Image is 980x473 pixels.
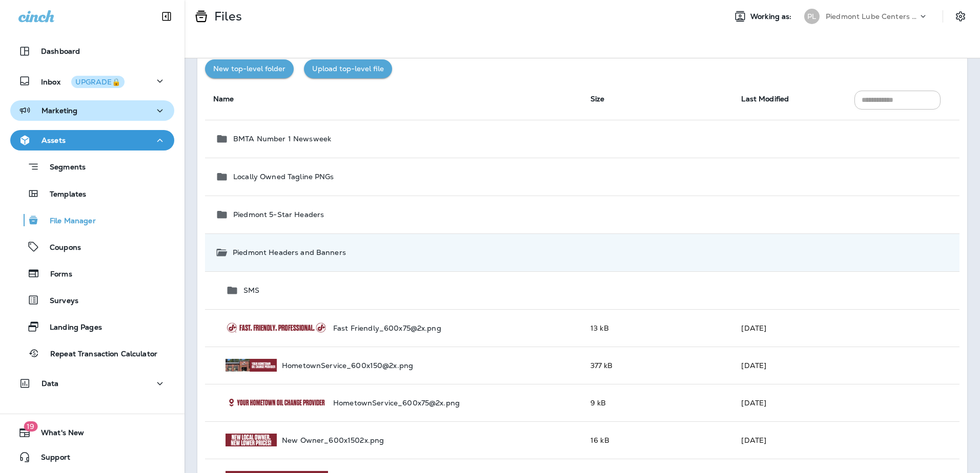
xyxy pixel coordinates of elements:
[10,100,174,121] button: Marketing
[71,76,125,88] button: UPGRADE🔒
[39,217,96,226] p: File Manager
[582,421,733,459] td: 16 kB
[826,12,918,20] p: Piedmont Lube Centers LLC
[282,361,413,370] p: HometownService_600x150@2x.png
[804,9,820,24] div: PL
[42,106,77,115] p: Marketing
[40,270,72,279] p: Forms
[582,309,733,347] td: 13 kB
[41,47,80,55] p: Dashboard
[282,436,384,444] p: New Owner_600x1502x.png
[213,94,234,103] span: Name
[152,6,181,27] button: Collapse Sidebar
[10,236,174,257] button: Coupons
[42,136,66,144] p: Assets
[226,434,277,446] img: New%20Owner_600x1502x.png
[205,59,294,78] button: New top-level folder
[233,210,324,219] p: Piedmont 5-Star Headers
[10,71,174,91] button: InboxUPGRADE🔒
[41,76,125,87] p: Inbox
[333,399,460,407] p: HometownService_600x75@2x.png
[31,453,70,465] span: Support
[243,286,259,294] p: SMS
[40,350,157,359] p: Repeat Transaction Calculator
[75,78,120,85] div: UPGRADE🔒
[582,384,733,421] td: 9 kB
[733,309,846,347] td: [DATE]
[39,163,86,173] p: Segments
[226,396,328,409] img: HometownService_600x75@2x.png
[10,41,174,61] button: Dashboard
[39,323,102,333] p: Landing Pages
[24,421,37,432] span: 19
[226,359,277,372] img: HometownService_600x150@2x.png
[233,173,334,181] p: Locally Owned Tagline PNGs
[951,7,970,26] button: Settings
[10,422,174,443] button: 19What's New
[10,209,174,231] button: File Manager
[10,130,174,150] button: Assets
[733,384,846,421] td: [DATE]
[39,296,78,306] p: Surveys
[10,342,174,364] button: Repeat Transaction Calculator
[10,156,174,178] button: Segments
[10,373,174,394] button: Data
[741,94,789,103] span: Last Modified
[39,190,86,200] p: Templates
[733,347,846,384] td: [DATE]
[226,321,328,334] img: Fast%20Friendly_600x75@2x.png
[233,248,346,256] p: Piedmont Headers and Banners
[333,324,441,332] p: Fast Friendly_600x75@2x.png
[304,59,392,78] button: Upload top-level file
[233,135,331,143] p: BMTA Number 1 Newsweek
[42,379,59,388] p: Data
[733,421,846,459] td: [DATE]
[10,447,174,467] button: Support
[10,263,174,284] button: Forms
[582,347,733,384] td: 377 kB
[39,243,81,253] p: Coupons
[10,316,174,337] button: Landing Pages
[31,428,84,441] span: What's New
[590,94,605,103] span: Size
[10,183,174,204] button: Templates
[210,9,242,24] p: Files
[10,289,174,311] button: Surveys
[750,12,794,21] span: Working as:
